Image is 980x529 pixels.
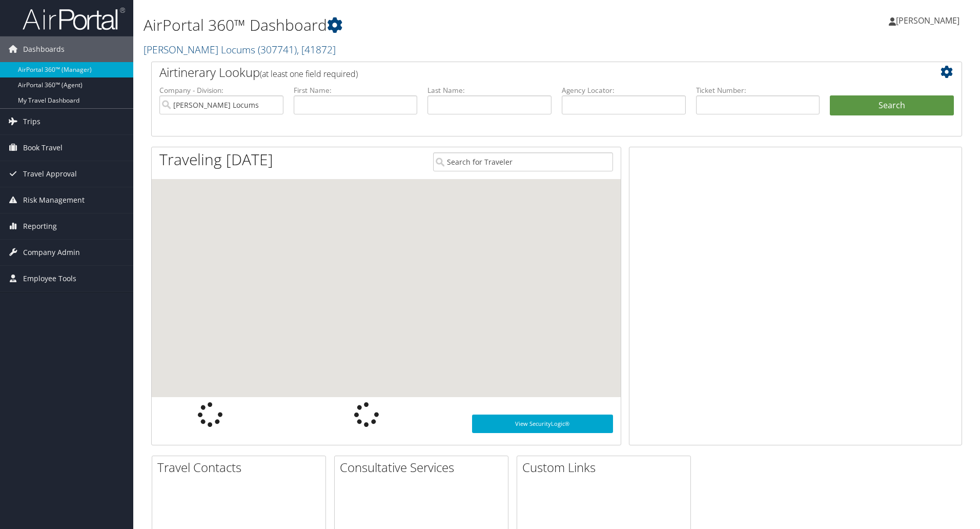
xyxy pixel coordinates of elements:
[144,14,695,36] h1: AirPortal 360™ Dashboard
[23,135,63,161] span: Book Travel
[472,415,613,433] a: View SecurityLogic®
[23,7,125,31] img: airportal-logo.png
[896,15,959,26] span: [PERSON_NAME]
[144,43,336,56] a: [PERSON_NAME] Locums
[433,152,613,171] input: Search for Traveler
[23,240,80,265] span: Company Admin
[830,95,954,116] button: Search
[23,161,77,187] span: Travel Approval
[23,109,40,134] span: Trips
[23,187,85,213] span: Risk Management
[562,85,686,95] label: Agency Locator:
[23,213,57,239] span: Reporting
[159,85,283,95] label: Company - Division:
[297,43,336,56] span: , [ 41872 ]
[522,459,690,476] h2: Custom Links
[258,43,297,56] span: ( 307741 )
[427,85,552,95] label: Last Name:
[889,5,970,36] a: [PERSON_NAME]
[260,68,358,80] span: (at least one field required)
[294,85,418,95] label: First Name:
[157,459,325,476] h2: Travel Contacts
[23,36,65,62] span: Dashboards
[696,85,820,95] label: Ticket Number:
[340,459,508,476] h2: Consultative Services
[159,149,273,170] h1: Traveling [DATE]
[159,64,886,81] h2: Airtinerary Lookup
[23,266,76,291] span: Employee Tools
